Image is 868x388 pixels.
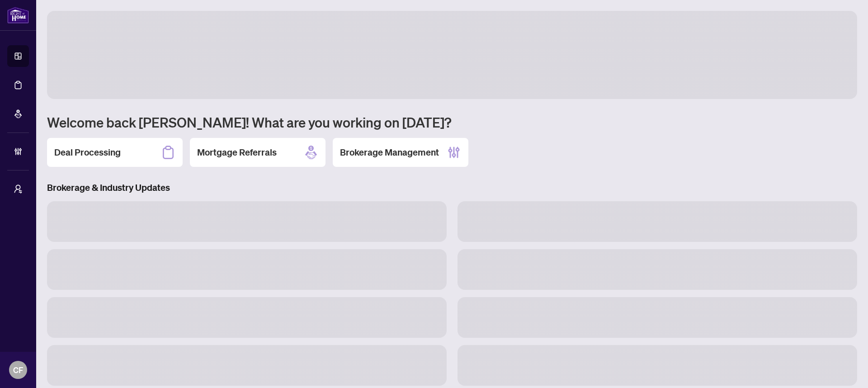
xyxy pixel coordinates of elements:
[340,146,439,159] h2: Brokerage Management
[14,185,23,194] span: user-switch
[197,146,277,159] h2: Mortgage Referrals
[7,7,29,24] img: logo
[54,146,121,159] h2: Deal Processing
[47,181,857,194] h3: Brokerage & Industry Updates
[13,364,23,376] span: CF
[47,114,857,131] h1: Welcome back [PERSON_NAME]! What are you working on [DATE]?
